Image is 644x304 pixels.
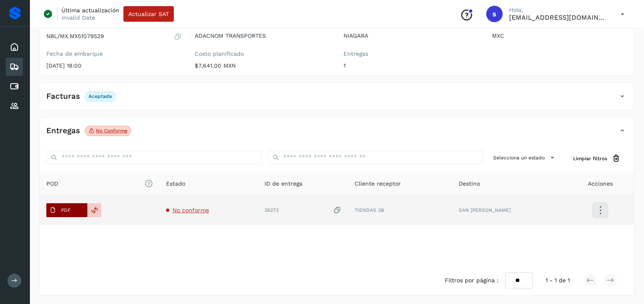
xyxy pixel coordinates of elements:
p: [DATE] 18:00 [46,62,182,69]
span: Filtros por página : [445,276,498,285]
span: Acciones [588,179,613,188]
span: Limpiar filtros [573,155,607,162]
p: 1 [344,62,479,69]
p: MXC [492,32,627,39]
button: PDF [46,203,87,217]
span: Cliente receptor [355,179,401,188]
div: 36273 [264,206,341,215]
span: No conforme [173,207,209,213]
p: Última actualización [61,7,119,14]
p: Hola, [509,7,608,14]
span: Actualizar SAT [128,11,169,17]
span: Destino [459,179,480,188]
p: PDF [61,207,71,213]
div: Proveedores [6,97,23,115]
button: Selecciona un estado [490,151,560,164]
label: Costo planificado [195,50,330,57]
p: Invalid Date [61,14,95,21]
label: Fecha de embarque [46,50,182,57]
td: TIENDAS 3B [348,195,453,225]
p: smedina@niagarawater.com [509,14,608,21]
div: Cuentas por pagar [6,77,23,95]
span: Estado [166,179,185,188]
span: 1 - 1 de 1 [546,276,570,285]
h4: Facturas [46,92,80,101]
p: No conforme [96,128,127,134]
button: Limpiar filtros [567,151,627,166]
p: NBL/MX.MX51079529 [46,33,104,40]
div: FacturasAceptada [40,89,634,110]
div: Inicio [6,38,23,56]
p: $7,641.00 MXN [195,62,330,69]
span: ID de entrega [264,179,303,188]
div: Reemplazar POD [87,203,101,217]
p: Aceptada [89,93,112,99]
h4: Entregas [46,126,80,136]
td: SAN [PERSON_NAME] [452,195,567,225]
div: Embarques [6,58,23,76]
span: POD [46,179,153,188]
p: NIAGARA [344,32,479,39]
div: EntregasNo conforme [40,124,634,144]
label: Entregas [344,50,479,57]
p: ADACNOM TRANSPORTES [195,32,330,39]
button: Actualizar SAT [123,6,174,22]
